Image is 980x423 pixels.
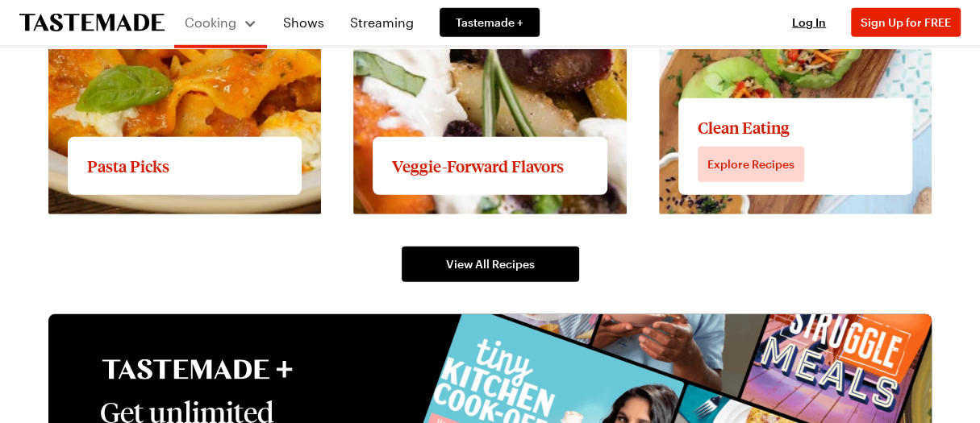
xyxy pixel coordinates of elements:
button: Sign Up for FREE [851,8,961,37]
span: Sign Up for FREE [861,15,951,29]
a: To Tastemade Home Page [19,14,165,32]
a: Tastemade + [440,8,540,37]
button: Log In [777,15,841,31]
img: Tastemade Plus Logo Banner [100,359,294,379]
span: Tastemade + [456,15,523,31]
button: Cooking [184,6,257,39]
span: Log In [792,15,826,29]
span: View All Recipes [446,256,535,272]
span: Cooking [185,15,236,30]
a: View All Recipes [402,247,579,282]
